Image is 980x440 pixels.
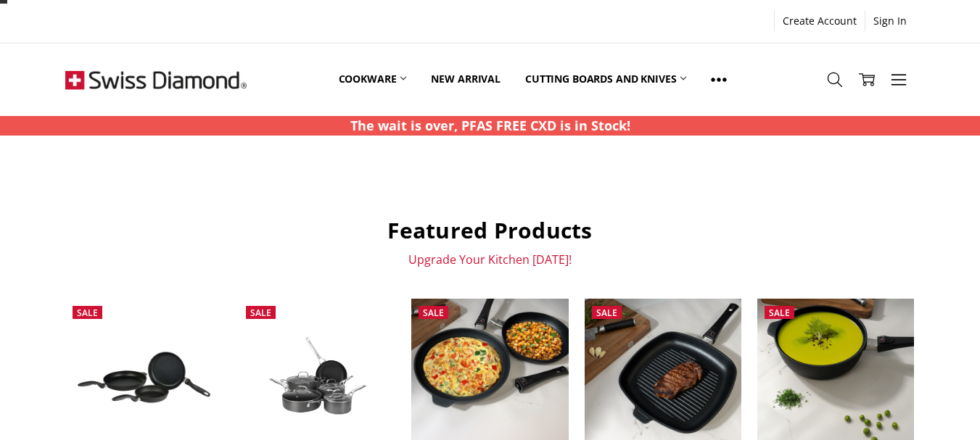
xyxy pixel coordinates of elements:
[65,217,914,244] h2: Featured Products
[65,43,247,116] img: Free Shipping On Every Order
[596,307,617,319] span: Sale
[769,307,790,319] span: Sale
[65,252,914,267] p: Upgrade Your Kitchen [DATE]!
[513,47,699,112] a: Cutting boards and knives
[423,307,444,319] span: Sale
[326,47,419,112] a: Cookware
[239,325,395,431] img: Swiss Diamond Hard Anodised 5 pc set (20 & 28cm fry pan, 16cm sauce pan w lid, 24x7cm saute pan w...
[775,11,865,31] a: Create Account
[350,116,630,136] p: The wait is over, PFAS FREE CXD is in Stock!
[77,307,98,319] span: Sale
[65,338,222,416] img: XD Nonstick 3 Piece Fry Pan set - 20CM, 24CM & 28CM
[865,11,915,31] a: Sign In
[250,307,271,319] span: Sale
[699,47,739,112] a: Show All
[419,47,512,112] a: New arrival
